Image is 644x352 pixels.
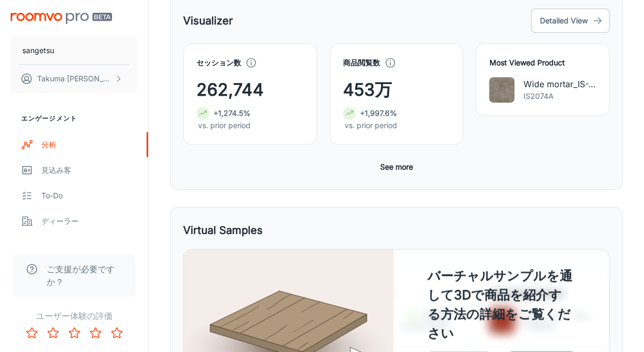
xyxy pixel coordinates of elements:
button: Rate 1 star [21,322,42,343]
button: Rate 4 star [85,322,106,343]
button: Detailed View [531,9,609,33]
p: IS2074A [523,90,596,102]
button: sangetsu [11,37,138,64]
h5: Visualizer [183,13,233,29]
button: Rate 3 star [64,322,85,343]
h5: Virtual Samples [183,222,263,238]
p: ユーザー体験の評価 [8,309,140,322]
button: Rate 2 star [42,322,64,343]
strong: +1,274.5% [213,108,251,118]
p: Takuma [PERSON_NAME] [37,73,112,85]
div: 分析 [41,139,138,150]
span: 262,744 [196,77,264,103]
p: sangetsu [22,45,54,56]
h4: バーチャルサンプルを通して3Dで商品を紹介する方法の詳細をご覧ください [427,266,575,343]
p: Wide mortar_IS-2074A_IS-8074A [523,78,596,90]
h4: セッション数 [196,57,241,69]
p: vs. prior period [196,120,251,131]
div: ディーラー [41,215,138,227]
button: See more [376,157,417,177]
p: vs. prior period [343,120,397,131]
h4: Most Viewed Product [489,57,596,69]
strong: +1,997.6% [360,108,397,118]
h4: 商品閲覧数 [343,57,380,69]
img: Roomvo PRO Beta [11,13,112,24]
div: To-do [41,190,138,202]
button: Takuma [PERSON_NAME] [11,65,138,93]
button: Rate 5 star [106,322,127,343]
img: Wide mortar_IS-2074A_IS-8074A [489,77,514,103]
span: ご支援が必要ですか？ [47,263,123,288]
span: 453万 [343,77,392,103]
div: 見込み客 [41,164,138,176]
